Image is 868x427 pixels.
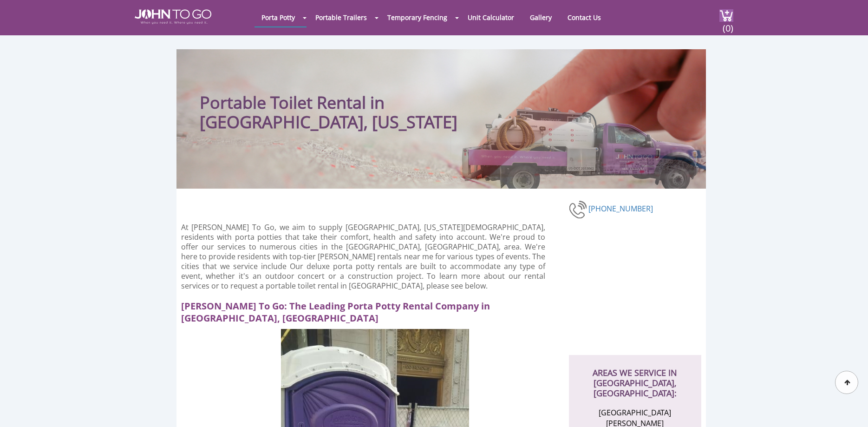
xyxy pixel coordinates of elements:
[200,68,499,132] h1: Portable Toilet Rental in [GEOGRAPHIC_DATA], [US_STATE]
[523,8,559,26] a: Gallery
[181,296,554,324] h2: [PERSON_NAME] To Go: The Leading Porta Potty Rental Company in [GEOGRAPHIC_DATA], [GEOGRAPHIC_DATA]
[135,9,211,24] img: JOHN to go
[255,8,302,26] a: Porta Potty
[569,199,588,220] img: phone-number
[450,102,701,189] img: Truck
[380,8,454,26] a: Temporary Fencing
[461,8,521,26] a: Unit Calculator
[561,8,608,26] a: Contact Us
[308,8,374,26] a: Portable Trailers
[181,223,546,291] p: At [PERSON_NAME] To Go, we aim to supply [GEOGRAPHIC_DATA], [US_STATE][DEMOGRAPHIC_DATA], residen...
[590,407,680,418] li: [GEOGRAPHIC_DATA]
[719,9,733,22] img: cart a
[578,355,692,398] h2: AREAS WE SERVICE IN [GEOGRAPHIC_DATA], [GEOGRAPHIC_DATA]:
[588,204,653,214] a: [PHONE_NUMBER]
[722,14,733,34] span: (0)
